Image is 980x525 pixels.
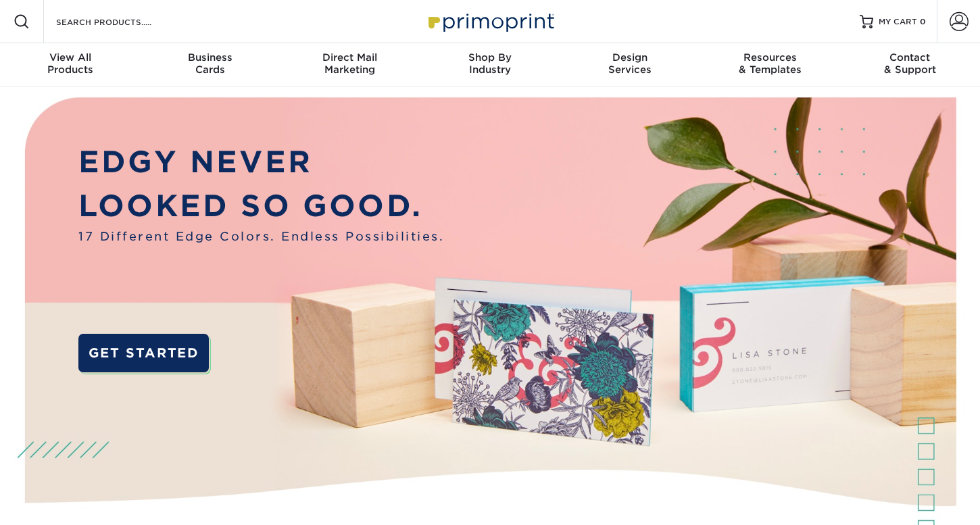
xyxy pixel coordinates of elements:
p: LOOKED SO GOOD. [78,184,444,228]
div: Marketing [280,51,420,76]
span: Contact [840,51,980,64]
a: Resources& Templates [700,43,840,86]
span: Resources [700,51,840,64]
a: GET STARTED [78,334,209,372]
span: Direct Mail [280,51,420,64]
span: Shop By [420,51,560,64]
p: EDGY NEVER [78,140,444,184]
div: & Templates [700,51,840,76]
a: Contact& Support [840,43,980,86]
span: Business [140,51,280,64]
div: Industry [420,51,560,76]
div: Cards [140,51,280,76]
span: Design [560,51,700,64]
div: Services [560,51,700,76]
span: 0 [920,17,926,26]
img: Primoprint [422,7,558,36]
input: SEARCH PRODUCTS..... [55,14,187,30]
a: Direct MailMarketing [280,43,420,86]
span: 17 Different Edge Colors. Endless Possibilities. [78,228,444,245]
div: & Support [840,51,980,76]
a: DesignServices [560,43,700,86]
a: BusinessCards [140,43,280,86]
span: MY CART [879,16,917,28]
a: Shop ByIndustry [420,43,560,86]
